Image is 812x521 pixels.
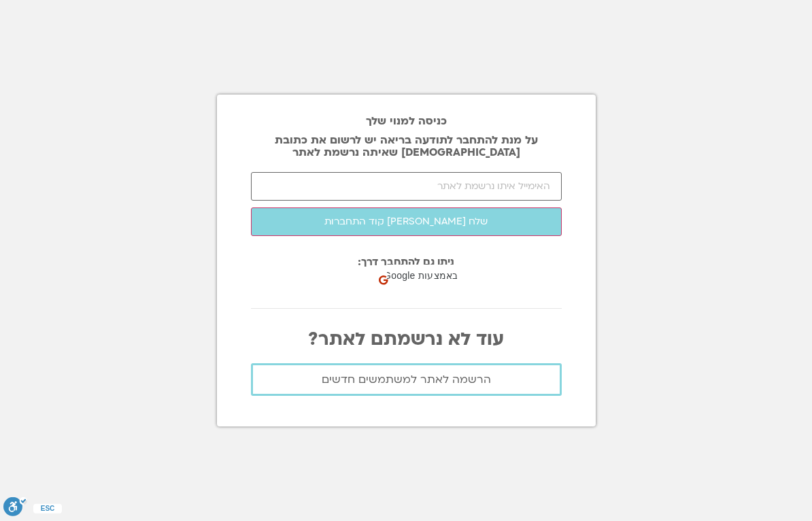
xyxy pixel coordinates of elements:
p: על מנת להתחבר לתודעה בריאה יש לרשום את כתובת [DEMOGRAPHIC_DATA] שאיתה נרשמת לאתר [251,134,562,158]
span: הרשמה לאתר למשתמשים חדשים [322,373,491,386]
input: האימייל איתו נרשמת לאתר [251,172,562,201]
p: עוד לא נרשמתם לאתר? [251,329,562,350]
span: כניסה באמצעות Google [384,269,485,283]
button: שלח [PERSON_NAME] קוד התחברות [251,207,562,236]
h2: כניסה למנוי שלך [251,115,562,127]
a: הרשמה לאתר למשתמשים חדשים [251,363,562,396]
div: כניסה באמצעות Google [375,262,511,289]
